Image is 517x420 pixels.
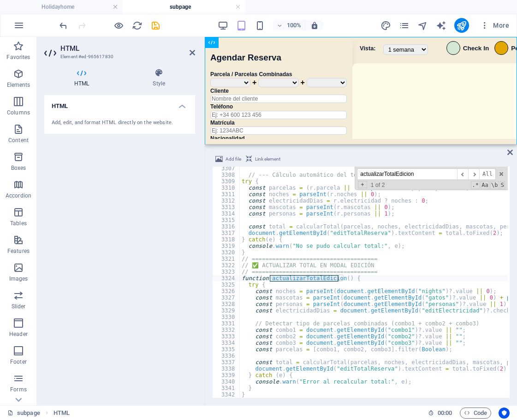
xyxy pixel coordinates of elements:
[213,236,240,243] div: 3318
[213,385,240,391] div: 3341
[213,243,240,249] div: 3319
[213,353,240,359] div: 3336
[213,307,240,314] div: 3329
[464,408,487,419] span: Code
[213,191,240,198] div: 3311
[213,288,240,294] div: 3326
[123,2,245,12] h4: subpage
[150,20,161,31] i: Save (Ctrl+S)
[399,20,410,31] button: pages
[6,54,30,61] p: Favorites
[255,154,280,165] span: Link element
[213,204,240,210] div: 3313
[213,378,240,385] div: 3340
[213,256,240,262] div: 3321
[6,192,31,199] p: Accordion
[457,168,468,180] span: ​
[60,53,177,61] h3: Element #ed-965617830
[380,20,391,31] i: Design (Ctrl+Alt+Y)
[479,168,496,180] span: Alt-Enter
[213,320,240,327] div: 3331
[438,408,452,419] span: 00 00
[6,90,142,98] input: Ej: 1234ABC
[380,20,392,31] button: design
[213,294,240,301] div: 3327
[132,20,143,31] i: Reload page
[213,327,240,333] div: 3332
[213,391,240,398] div: 3342
[417,20,428,31] button: navigator
[460,408,491,419] button: Code
[131,20,143,31] button: reload
[7,109,30,116] p: Columns
[44,95,195,112] h4: HTML
[213,346,240,353] div: 3335
[213,262,240,269] div: 3322
[436,20,446,31] i: AI Writer
[490,181,499,189] span: Whole Word Search
[10,386,27,393] p: Forms
[481,181,489,189] span: CaseSensitive Search
[213,249,240,256] div: 3320
[10,358,27,366] p: Footer
[213,333,240,340] div: 3333
[417,20,428,31] i: Navigator
[213,172,240,178] div: 3308
[213,198,240,204] div: 3312
[244,154,282,165] button: Link element
[53,408,70,419] nav: breadcrumb
[213,223,240,230] div: 3316
[213,217,240,223] div: 3315
[436,20,447,31] button: text_generator
[9,275,28,282] p: Images
[367,182,389,188] span: 1 of 2
[213,282,240,288] div: 3325
[9,330,28,338] p: Header
[213,165,240,172] div: 3307
[471,181,480,189] span: RegExp Search
[52,119,188,127] div: Add, edit, and format HTML directly on the website.
[499,408,510,419] button: Usercentrics
[480,21,509,30] span: More
[60,44,195,53] h2: HTML
[213,185,240,191] div: 3310
[213,210,240,217] div: 3314
[123,68,195,88] h4: Style
[7,81,30,89] p: Elements
[6,74,142,82] input: Ej: +34 600 123 456
[213,359,240,366] div: 3337
[53,408,70,419] span: Click to select. Double-click to edit
[444,409,446,416] span: :
[150,20,161,31] button: save
[213,275,240,282] div: 3324
[399,20,410,31] i: Pages (Ctrl+Alt+S)
[6,58,142,66] input: Nombre del cliente
[7,247,30,255] p: Features
[10,220,27,227] p: Tables
[213,366,240,372] div: 3338
[11,164,26,172] p: Boxes
[310,21,319,30] i: On resize automatically adjust zoom level to fit chosen device.
[226,154,241,165] span: Add file
[213,314,240,320] div: 3330
[213,178,240,185] div: 3309
[357,168,457,180] input: Search for
[213,230,240,236] div: 3317
[500,181,505,189] span: Search In Selection
[58,20,69,31] button: undo
[7,408,40,419] a: Click to cancel selection. Double-click to open Pages
[58,20,69,31] i: Undo: Change HTML (Ctrl+Z)
[213,372,240,378] div: 3339
[213,340,240,346] div: 3334
[213,269,240,275] div: 3323
[454,18,469,33] button: publish
[12,303,26,310] p: Slider
[286,20,301,31] h6: 100%
[456,20,467,31] i: Publish
[428,408,452,419] h6: Session time
[476,18,513,33] button: More
[273,20,305,31] button: 100%
[468,168,479,180] span: ​
[358,181,367,188] span: Toggle Replace mode
[213,301,240,307] div: 3328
